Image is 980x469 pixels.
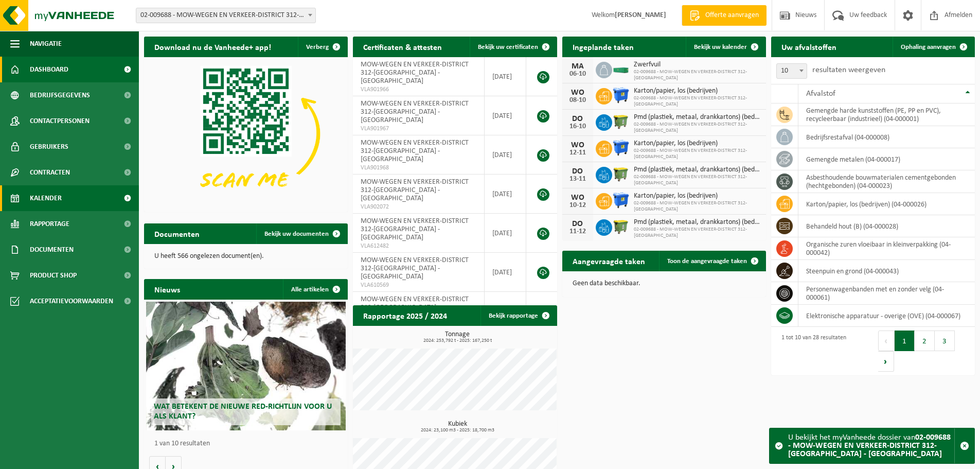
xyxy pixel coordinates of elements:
div: WO [567,194,588,202]
span: Dashboard [30,57,68,82]
button: Next [878,351,894,372]
div: 06-10 [567,71,588,78]
span: Bedrijfsgegevens [30,82,90,108]
span: 2024: 23,100 m3 - 2025: 18,700 m3 [358,428,557,433]
span: 02-009688 - MOW-WEGEN EN VERKEER-DISTRICT 312-[GEOGRAPHIC_DATA] [634,174,761,186]
div: 10-12 [567,202,588,209]
span: 10 [776,63,807,79]
a: Offerte aanvragen [682,5,767,26]
span: Bekijk uw documenten [264,231,329,237]
h2: Nieuws [144,279,190,299]
div: WO [567,89,588,97]
span: VLA901967 [361,125,476,133]
td: [DATE] [485,135,527,175]
span: 2024: 253,792 t - 2025: 167,250 t [358,338,557,343]
span: Afvalstof [806,90,835,98]
span: MOW-WEGEN EN VERKEER-DISTRICT 312-[GEOGRAPHIC_DATA] - [GEOGRAPHIC_DATA] [361,178,469,202]
span: Acceptatievoorwaarden [30,288,113,314]
span: Kalender [30,185,62,211]
div: DO [567,115,588,123]
div: DO [567,167,588,176]
p: 1 van 10 resultaten [154,440,343,447]
td: steenpuin en grond (04-000043) [798,260,975,282]
span: Ophaling aanvragen [901,44,956,50]
img: HK-XC-20-GN-00 [612,64,630,74]
div: DO [567,220,588,228]
span: MOW-WEGEN EN VERKEER-DISTRICT 312-[GEOGRAPHIC_DATA] - [GEOGRAPHIC_DATA] [361,61,469,85]
span: Toon de aangevraagde taken [667,258,747,265]
div: 08-10 [567,97,588,104]
h2: Aangevraagde taken [562,251,655,271]
span: VLA901966 [361,85,476,94]
a: Bekijk uw documenten [256,223,347,244]
td: karton/papier, los (bedrijven) (04-000026) [798,193,975,215]
span: Pmd (plastiek, metaal, drankkartons) (bedrijven) [634,166,761,174]
a: Bekijk uw kalender [686,37,765,57]
div: 13-11 [567,176,588,183]
img: WB-1100-HPE-GN-50 [612,165,630,183]
span: Verberg [306,44,329,50]
td: [DATE] [485,175,527,214]
span: VLA612482 [361,242,476,250]
a: Bekijk rapportage [480,305,556,326]
span: Pmd (plastiek, metaal, drankkartons) (bedrijven) [634,113,761,121]
div: 1 tot 10 van 28 resultaten [776,329,846,373]
span: Pmd (plastiek, metaal, drankkartons) (bedrijven) [634,218,761,227]
td: gemengde harde kunststoffen (PE, PP en PVC), recycleerbaar (industrieel) (04-000001) [798,103,975,126]
td: [DATE] [485,214,527,253]
img: WB-1100-HPE-GN-50 [612,113,630,130]
img: WB-1100-HPE-BE-01 [612,192,630,209]
td: [DATE] [485,57,527,96]
span: MOW-WEGEN EN VERKEER-DISTRICT 312-[GEOGRAPHIC_DATA] - [GEOGRAPHIC_DATA] [361,256,469,281]
p: Geen data beschikbaar. [573,280,756,287]
a: Toon de aangevraagde taken [659,251,765,271]
td: asbesthoudende bouwmaterialen cementgebonden (hechtgebonden) (04-000023) [798,170,975,193]
span: Bekijk uw kalender [694,44,747,50]
span: MOW-WEGEN EN VERKEER-DISTRICT 312-[GEOGRAPHIC_DATA] - [GEOGRAPHIC_DATA] [361,100,469,124]
img: Download de VHEPlus App [144,57,348,210]
span: Documenten [30,237,74,263]
a: Ophaling aanvragen [893,37,974,57]
span: 10 [777,64,807,78]
h2: Documenten [144,223,210,244]
span: VLA610569 [361,281,476,289]
td: [DATE] [485,96,527,135]
span: MOW-WEGEN EN VERKEER-DISTRICT 312-[GEOGRAPHIC_DATA] - [GEOGRAPHIC_DATA] [361,296,469,320]
button: Previous [878,331,895,351]
div: 12-11 [567,149,588,157]
img: WB-1100-HPE-BE-01 [612,139,630,157]
div: 11-12 [567,228,588,235]
p: U heeft 566 ongelezen document(en). [154,253,337,260]
span: VLA901968 [361,164,476,172]
div: MA [567,62,588,71]
h2: Certificaten & attesten [353,37,452,57]
span: 02-009688 - MOW-WEGEN EN VERKEER-DISTRICT 312-[GEOGRAPHIC_DATA] [634,148,761,160]
h2: Rapportage 2025 / 2024 [353,305,457,325]
h2: Ingeplande taken [562,37,644,57]
h2: Download nu de Vanheede+ app! [144,37,281,57]
h2: Uw afvalstoffen [771,37,847,57]
button: 1 [895,331,915,351]
td: bedrijfsrestafval (04-000008) [798,126,975,148]
a: Alle artikelen [283,279,347,300]
strong: 02-009688 - MOW-WEGEN EN VERKEER-DISTRICT 312-[GEOGRAPHIC_DATA] - [GEOGRAPHIC_DATA] [788,433,951,458]
span: 02-009688 - MOW-WEGEN EN VERKEER-DISTRICT 312-KORTRIJK - KORTRIJK [136,8,315,23]
span: Navigatie [30,31,62,57]
span: Contracten [30,160,70,185]
span: Contactpersonen [30,108,90,134]
td: behandeld hout (B) (04-000028) [798,215,975,237]
div: U bekijkt het myVanheede dossier van [788,428,954,463]
span: 02-009688 - MOW-WEGEN EN VERKEER-DISTRICT 312-KORTRIJK - KORTRIJK [136,8,316,23]
span: Karton/papier, los (bedrijven) [634,192,761,200]
label: resultaten weergeven [812,66,885,74]
a: Wat betekent de nieuwe RED-richtlijn voor u als klant? [146,302,346,430]
span: Karton/papier, los (bedrijven) [634,140,761,148]
td: [DATE] [485,292,527,331]
span: Zwerfvuil [634,61,761,69]
a: Bekijk uw certificaten [470,37,556,57]
img: WB-1100-HPE-GN-50 [612,218,630,235]
strong: [PERSON_NAME] [615,11,666,19]
span: Bekijk uw certificaten [478,44,538,50]
button: 3 [935,331,955,351]
span: Wat betekent de nieuwe RED-richtlijn voor u als klant? [154,403,332,421]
